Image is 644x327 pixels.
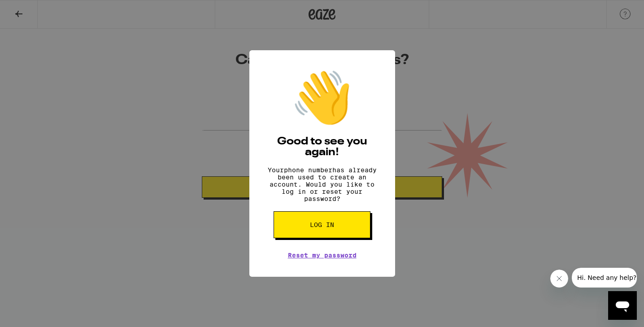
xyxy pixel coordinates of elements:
span: Log in [310,222,334,228]
h2: Good to see you again! [263,136,382,158]
p: Your phone number has already been used to create an account. Would you like to log in or reset y... [263,166,382,202]
iframe: Message from company [572,268,637,288]
iframe: Button to launch messaging window [608,291,637,320]
a: Reset my password [288,252,357,259]
button: Log in [274,211,370,238]
div: 👋 [291,68,353,127]
iframe: Close message [550,270,568,288]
